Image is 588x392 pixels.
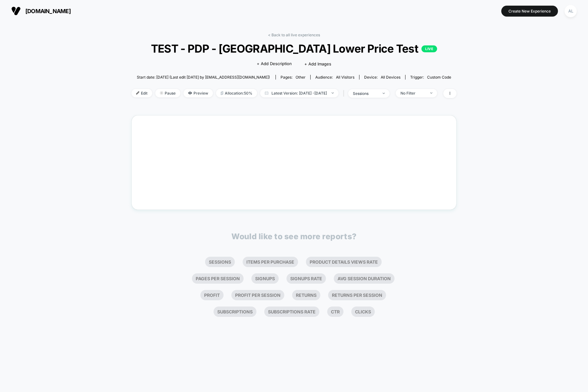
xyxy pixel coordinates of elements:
img: end [332,92,334,94]
div: Audience: [315,75,354,80]
img: calendar [265,91,268,95]
li: Pages Per Session [192,273,244,284]
button: Create New Experience [501,6,558,17]
li: Clicks [351,307,375,317]
li: Signups [251,273,279,284]
span: + Add Images [304,61,331,66]
li: Sessions [205,257,235,267]
div: sessions [353,91,378,96]
li: Returns [292,290,320,300]
span: Preview [183,89,213,97]
span: Edit [132,89,152,97]
img: edit [136,91,139,95]
li: Returns Per Session [328,290,386,300]
span: All Visitors [336,75,354,80]
li: Ctr [327,307,343,317]
div: No Filter [400,91,426,95]
span: Start date: [DATE] (Last edit [DATE] by [EMAIL_ADDRESS][DOMAIN_NAME]) [137,75,270,80]
span: all devices [381,75,400,80]
span: Allocation: 50% [216,89,257,97]
div: AL [565,5,577,17]
img: end [430,92,432,94]
li: Avg Session Duration [334,273,395,284]
li: Subscriptions [214,307,256,317]
div: Pages: [281,75,306,80]
span: Device: [359,75,405,80]
span: TEST - PDP - [GEOGRAPHIC_DATA] Lower Price Test [148,42,440,55]
li: Subscriptions Rate [264,307,319,317]
li: Profit Per Session [231,290,284,300]
img: end [383,93,385,94]
a: < Back to all live experiences [268,33,320,37]
span: Latest Version: [DATE] - [DATE] [260,89,338,97]
img: rebalance [221,91,223,95]
button: [DOMAIN_NAME] [9,6,73,16]
p: Would like to see more reports? [231,232,357,241]
span: other [296,75,306,80]
img: end [160,91,163,95]
span: Custom Code [427,75,451,80]
li: Items Per Purchase [243,257,298,267]
button: AL [563,5,579,18]
li: Profit [200,290,224,300]
span: [DOMAIN_NAME] [25,8,71,14]
li: Product Details Views Rate [306,257,382,267]
span: + Add Description [257,61,292,67]
p: LIVE [421,45,437,52]
span: Pause [155,89,180,97]
div: Trigger: [410,75,451,80]
img: Visually logo [11,6,21,16]
span: | [342,89,348,98]
li: Signups Rate [286,273,326,284]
